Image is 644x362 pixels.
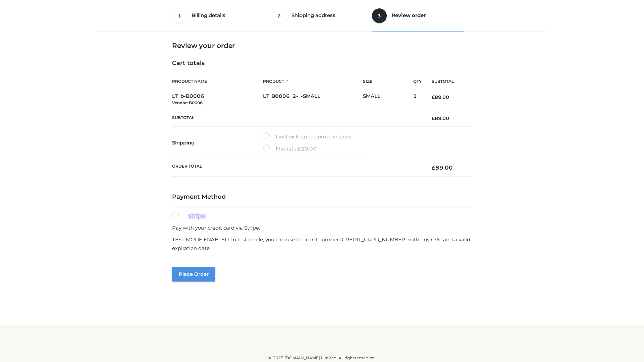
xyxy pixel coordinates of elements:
bdi: 89.00 [432,164,453,171]
h3: Review your order [172,42,472,50]
bdi: 89.00 [432,115,449,121]
h4: Payment Method [172,193,472,201]
th: Product Name [172,74,263,89]
td: 1 [413,89,422,110]
h4: Cart totals [172,60,472,67]
th: Product # [263,74,363,89]
span: £ [432,115,435,121]
p: Pay with your credit card via Stripe. [172,224,472,232]
small: Vendor: B0006 [172,100,203,105]
div: © 2025 [DOMAIN_NAME] Limited. All rights reserved. [100,355,544,361]
span: £ [298,145,301,152]
label: I will pick up the order in store. [263,132,352,141]
span: £ [432,94,435,100]
th: Subtotal [172,110,422,126]
td: SMALL [363,89,413,110]
label: Flat rate: [263,144,317,153]
th: Qty [413,74,422,89]
span: £ [432,164,435,171]
th: Size [363,74,410,89]
td: LT_B0006_2-_-SMALL [263,89,363,110]
bdi: 89.00 [432,94,449,100]
th: Order Total [172,159,422,177]
th: Subtotal [422,74,472,89]
td: LT_b-B0006 [172,89,263,110]
bdi: 20.00 [298,145,317,152]
th: Shipping [172,127,263,159]
p: TEST MODE ENABLED. In test mode, you can use the card number [CREDIT_CARD_NUMBER] with any CVC an... [172,235,472,252]
button: Place order [172,267,215,282]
